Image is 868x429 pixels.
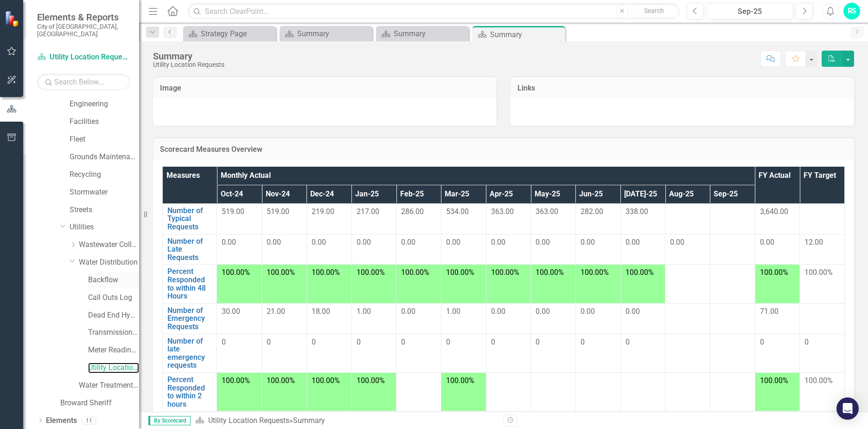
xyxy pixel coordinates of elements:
input: Search Below... [37,74,130,90]
span: 0.00 [625,238,640,247]
span: 0.00 [581,238,595,247]
span: 100.00% [760,268,788,277]
span: 12.00 [804,238,823,247]
span: Search [644,7,664,14]
div: Summary [394,28,466,39]
span: 0.00 [401,238,415,247]
h3: Scorecard Measures Overview [160,145,847,154]
span: 0.00 [536,307,550,316]
div: Summary [293,416,325,425]
span: 100.00% [401,268,429,277]
div: Sep-25 [710,6,790,17]
span: 100.00% [312,268,340,277]
span: 0 [222,338,226,346]
a: Number of late emergency requests [167,337,212,370]
span: 0.00 [670,238,684,247]
span: 18.00 [312,307,330,316]
span: 286.00 [401,207,424,216]
h3: Image [160,84,490,92]
a: Dead End Hydrant Flushing Log [88,310,139,321]
span: 3,640.00 [760,207,788,216]
a: Fleet [70,134,139,145]
a: Facilities [70,117,139,127]
a: Utilities [70,222,139,233]
span: 30.00 [222,307,240,316]
span: 363.00 [536,207,558,216]
span: 0.00 [446,238,460,247]
span: 0.00 [491,307,505,316]
a: Utility Location Requests [37,52,130,63]
span: 0.00 [312,238,326,247]
span: 100.00% [312,376,340,385]
a: Backflow [88,275,139,286]
span: By Scorecard [148,416,191,425]
a: Elements [46,416,77,426]
input: Search ClearPoint... [188,3,680,19]
span: 100.00% [581,268,609,277]
h3: Links [517,84,847,92]
span: 0 [267,338,271,346]
span: Elements & Reports [37,12,130,23]
span: 338.00 [625,207,648,216]
a: Recycling [70,169,139,180]
span: 282.00 [581,207,603,216]
span: 100.00% [222,376,250,385]
span: 0 [357,338,361,346]
span: 100.00% [536,268,564,277]
button: Search [631,5,677,18]
span: 71.00 [760,307,779,316]
span: 0 [581,338,585,346]
div: Open Intercom Messenger [836,397,859,420]
span: 100.00% [267,268,295,277]
button: Sep-25 [707,3,793,19]
td: Double-Click to Edit Right Click for Context Menu [163,303,217,334]
span: 0.00 [401,307,415,316]
div: » [195,416,497,426]
small: City of [GEOGRAPHIC_DATA], [GEOGRAPHIC_DATA] [37,23,130,38]
a: Engineering [70,99,139,110]
a: Stormwater [70,187,139,198]
a: Summary [282,28,370,39]
div: Utility Location Requests [153,61,224,68]
span: 0 [446,338,450,346]
div: 11 [82,416,96,424]
a: Percent Responded to within 48 Hours [167,267,212,300]
span: 100.00% [446,376,474,385]
a: Summary [378,28,466,39]
a: Wastewater Collection [79,240,139,250]
span: 0.00 [536,238,550,247]
span: 534.00 [446,207,469,216]
a: Percent Responded to within 2 hours [167,376,212,408]
span: 1.00 [357,307,371,316]
a: Utility Location Requests [88,363,139,373]
span: 519.00 [222,207,244,216]
span: 100.00% [804,376,833,385]
span: 21.00 [267,307,285,316]
a: Strategy Page [185,28,274,39]
span: 100.00% [625,268,654,277]
a: Number of Late Requests [167,237,212,262]
span: 100.00% [267,376,295,385]
div: Strategy Page [201,28,274,39]
span: 0 [536,338,540,346]
span: 0 [491,338,495,346]
span: 0 [401,338,405,346]
a: Water Distribution [79,257,139,268]
span: 1.00 [446,307,460,316]
span: 100.00% [222,268,250,277]
a: Broward Sheriff [60,398,139,409]
span: 0.00 [267,238,281,247]
button: RS [843,3,860,19]
span: 100.00% [804,268,833,277]
span: 100.00% [446,268,474,277]
span: 0 [804,338,809,346]
span: 0.00 [760,238,774,247]
span: 0.00 [357,238,371,247]
a: Grounds Maintenance [70,152,139,162]
a: Number of Typical Requests [167,207,212,231]
span: 0.00 [625,307,640,316]
span: 363.00 [491,207,514,216]
span: 100.00% [760,376,788,385]
span: 217.00 [357,207,379,216]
